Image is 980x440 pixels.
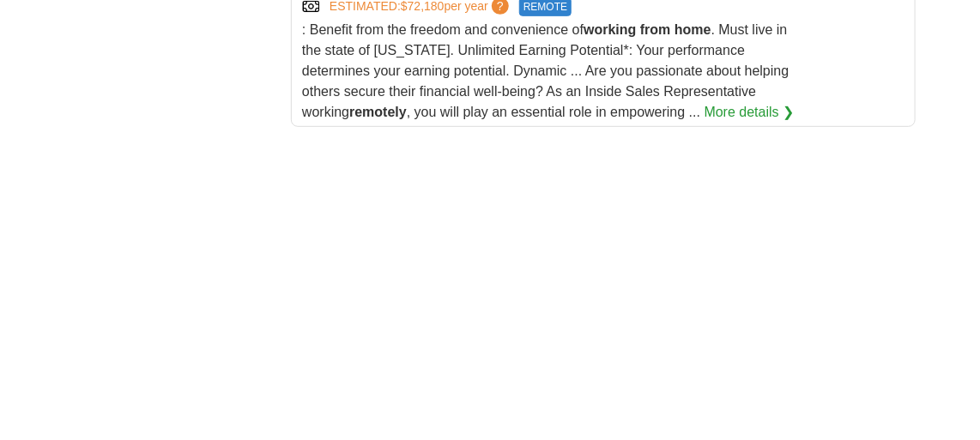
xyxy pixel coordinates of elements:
span: : Benefit from the freedom and convenience of . Must live in the state of [US_STATE]. Unlimited E... [302,22,789,119]
strong: from [640,22,671,37]
strong: remotely [349,105,407,119]
strong: working [584,22,636,37]
a: More details ❯ [705,102,795,123]
strong: home [675,22,711,37]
